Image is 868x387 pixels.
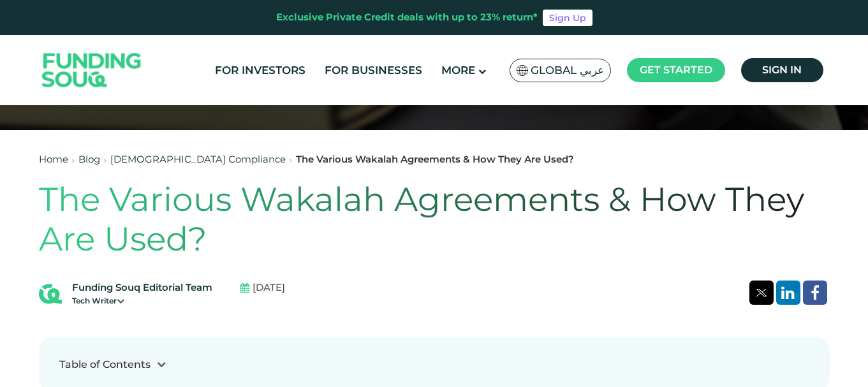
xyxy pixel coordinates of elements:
span: Global عربي [531,63,604,78]
a: Sign Up [543,10,592,26]
img: SA Flag [517,65,528,76]
div: The Various Wakalah Agreements & How They Are Used? [296,152,574,167]
img: twitter [756,289,767,296]
div: Funding Souq Editorial Team [72,281,212,295]
span: [DATE] [253,281,285,295]
h1: The Various Wakalah Agreements & How They Are Used? [39,180,830,259]
div: Exclusive Private Credit deals with up to 23% return* [276,10,538,25]
span: Get started [640,64,712,76]
div: Tech Writer [72,295,212,307]
a: [DEMOGRAPHIC_DATA] Compliance [110,153,286,165]
a: For Investors [212,60,309,81]
div: Table of Contents [59,357,151,372]
a: For Businesses [321,60,425,81]
img: Blog Author [39,282,62,305]
a: Blog [78,153,100,165]
span: More [441,64,475,77]
a: Home [39,153,68,165]
img: Logo [29,38,154,103]
a: Sign in [741,58,823,82]
span: Sign in [762,64,802,76]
